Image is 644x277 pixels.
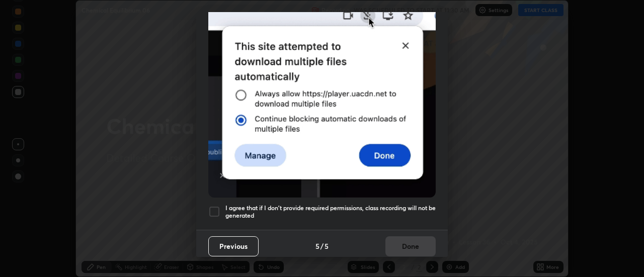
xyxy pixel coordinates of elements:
[225,204,436,220] h5: I agree that if I don't provide required permissions, class recording will not be generated
[315,241,319,251] h4: 5
[208,236,259,256] button: Previous
[325,241,329,251] h4: 5
[320,241,324,251] h4: /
